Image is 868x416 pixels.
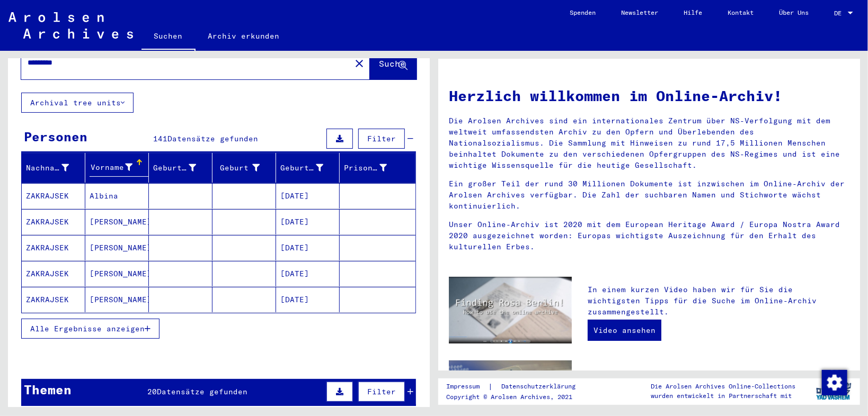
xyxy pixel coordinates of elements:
span: Alle Ergebnisse anzeigen [30,324,145,333]
div: | [446,381,588,392]
img: Arolsen_neg.svg [8,12,133,39]
div: Vorname [90,159,148,177]
mat-cell: [PERSON_NAME] [85,261,149,286]
p: Die Arolsen Archives Online-Collections [651,382,795,391]
div: Geburtsdatum [280,159,339,176]
div: Geburtsname [153,159,212,176]
h1: Herzlich willkommen im Online-Archiv! [449,85,849,107]
div: Geburt‏ [217,162,260,174]
button: Clear [349,52,370,74]
span: Suche [379,58,405,69]
mat-cell: [DATE] [276,183,340,209]
p: Der interaktive e-Guide liefert Hintergrundwissen zum Verständnis der Dokumente. Sie finden viele... [588,368,849,412]
span: 20 [148,387,157,396]
div: Geburtsname [153,162,196,174]
div: Vorname [90,162,132,173]
div: Prisoner # [344,162,387,174]
span: Datensätze gefunden [167,134,258,143]
img: video.jpg [449,277,572,343]
div: Geburtsdatum [280,162,323,174]
mat-cell: Albina [85,183,149,209]
mat-header-cell: Geburtsname [149,153,212,183]
mat-cell: ZAKRAJSEK [22,261,85,286]
div: Personen [24,127,87,146]
p: Die Arolsen Archives sind ein internationales Zentrum über NS-Verfolgung mit dem weltweit umfasse... [449,115,849,171]
button: Suche [370,47,417,79]
button: Alle Ergebnisse anzeigen [21,319,160,339]
mat-cell: [DATE] [276,209,340,234]
div: Nachname [26,159,85,176]
mat-icon: close [353,57,366,70]
p: wurden entwickelt in Partnerschaft mit [651,391,795,401]
mat-cell: ZAKRAJSEK [22,209,85,234]
mat-cell: [DATE] [276,287,340,312]
a: Impressum [446,381,488,392]
mat-cell: [PERSON_NAME] [85,235,149,260]
a: Archiv erkunden [196,23,293,49]
img: Zustimmung ändern [822,370,847,395]
mat-cell: [PERSON_NAME] [85,209,149,234]
p: In einem kurzen Video haben wir für Sie die wichtigsten Tipps für die Suche im Online-Archiv zusa... [588,284,849,318]
mat-header-cell: Nachname [22,153,85,183]
button: Archival tree units [21,93,134,113]
mat-cell: ZAKRAJSEK [22,235,85,260]
img: yv_logo.png [814,378,854,404]
span: Datensätze gefunden [157,387,248,396]
mat-header-cell: Geburtsdatum [276,153,340,183]
mat-cell: ZAKRAJSEK [22,287,85,312]
mat-cell: [PERSON_NAME] [85,287,149,312]
button: Filter [358,129,405,149]
div: Nachname [26,162,69,174]
button: Filter [358,382,405,402]
span: DE [834,10,846,17]
div: Prisoner # [344,159,403,176]
div: Themen [24,380,72,399]
span: Filter [367,134,396,143]
p: Ein großer Teil der rund 30 Millionen Dokumente ist inzwischen im Online-Archiv der Arolsen Archi... [449,178,849,212]
p: Unser Online-Archiv ist 2020 mit dem European Heritage Award / Europa Nostra Award 2020 ausgezeic... [449,219,849,252]
mat-cell: ZAKRAJSEK [22,183,85,209]
a: Video ansehen [588,320,661,341]
span: 141 [153,134,167,143]
div: Geburt‏ [217,159,276,176]
p: Copyright © Arolsen Archives, 2021 [446,392,588,402]
mat-cell: [DATE] [276,261,340,286]
mat-header-cell: Geburt‏ [212,153,276,183]
mat-header-cell: Prisoner # [340,153,415,183]
mat-cell: [DATE] [276,235,340,260]
span: Filter [367,387,396,396]
mat-header-cell: Vorname [85,153,149,183]
a: Datenschutzerklärung [493,381,588,392]
a: Suchen [141,23,196,51]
